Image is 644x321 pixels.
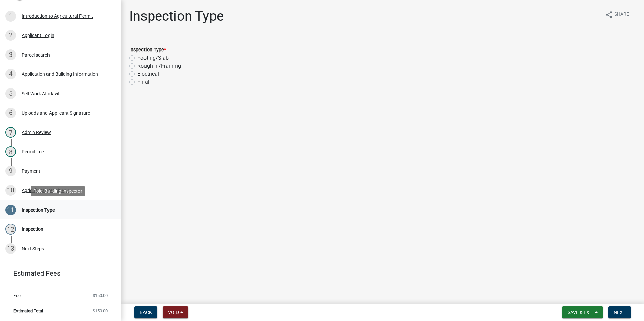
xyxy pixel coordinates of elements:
div: Agricultural Permit PDF [22,188,70,193]
span: Fee [13,293,21,298]
div: 3 [5,49,16,60]
span: Void [168,310,179,315]
span: Back [140,310,152,315]
div: 8 [5,146,16,157]
span: Estimated Total [13,309,43,313]
div: 2 [5,30,16,41]
div: Application and Building Information [22,72,98,76]
button: Back [134,306,157,318]
div: 1 [5,11,16,22]
div: 7 [5,127,16,138]
div: Payment [22,169,40,173]
div: 12 [5,224,16,235]
div: Admin Review [22,130,51,135]
div: 5 [5,88,16,99]
div: Applicant Login [22,33,54,38]
div: 4 [5,69,16,79]
label: Final [137,78,149,86]
div: 13 [5,243,16,254]
span: Save & Exit [568,310,593,315]
div: Inspection [22,227,43,231]
div: 9 [5,166,16,176]
div: Role: Building Inspector [31,186,85,196]
div: Inspection Type [22,208,55,212]
label: Electrical [137,70,159,78]
div: Self Work Affidavit [22,91,60,96]
button: Save & Exit [562,306,603,318]
div: 11 [5,205,16,215]
div: Permit Fee [22,149,44,154]
div: 6 [5,108,16,118]
button: Next [608,306,631,318]
button: Void [163,306,188,318]
div: 10 [5,185,16,196]
span: Share [614,11,629,19]
i: share [605,11,613,19]
div: Parcel search [22,52,50,57]
label: Rough-in/Framing [137,62,181,70]
span: Next [614,310,625,315]
h1: Inspection Type [129,8,224,24]
label: Footing/Slab [137,54,169,62]
a: Estimated Fees [5,266,110,280]
label: Inspection Type [129,48,166,52]
span: $150.00 [93,309,108,313]
span: $150.00 [93,293,108,298]
div: Introduction to Agricultural Permit [22,14,93,19]
div: Uploads and Applicant Signature [22,111,90,115]
button: shareShare [600,8,635,21]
